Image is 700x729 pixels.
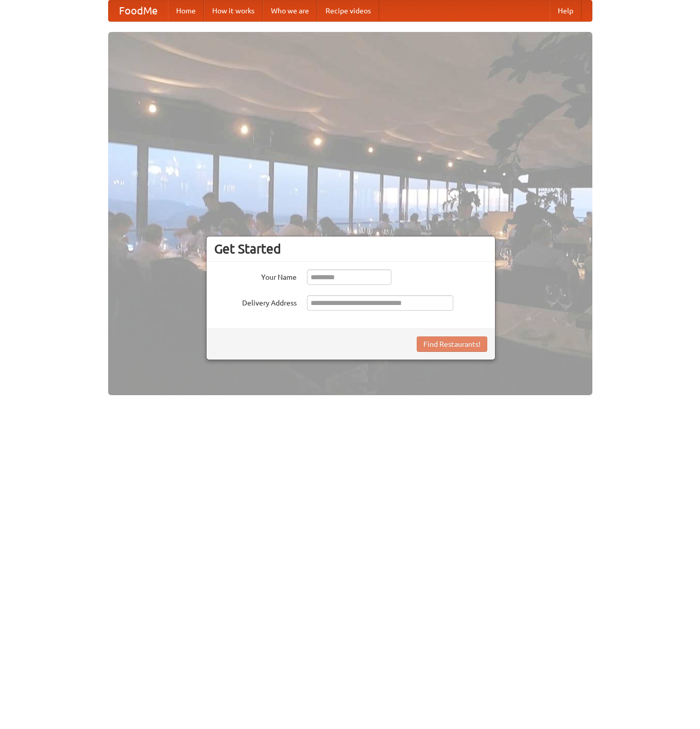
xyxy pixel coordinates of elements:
[263,1,317,21] a: Who we are
[214,295,297,308] label: Delivery Address
[109,1,168,21] a: FoodMe
[317,1,379,21] a: Recipe videos
[550,1,582,21] a: Help
[214,269,297,282] label: Your Name
[204,1,263,21] a: How it works
[168,1,204,21] a: Home
[417,336,487,352] button: Find Restaurants!
[214,241,487,257] h3: Get Started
